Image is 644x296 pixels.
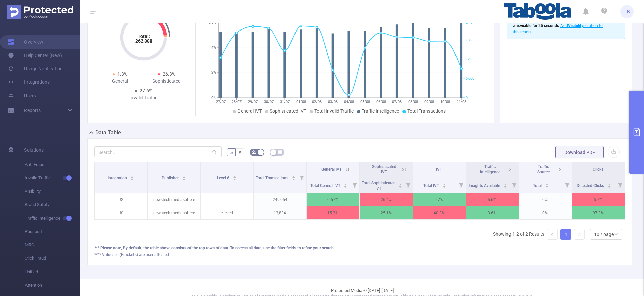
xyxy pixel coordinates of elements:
tspan: 0 [466,96,468,100]
div: Sort [607,183,611,187]
tspan: 262,888 [135,38,152,44]
b: Visibility [568,23,583,28]
button: Download PDF [555,146,604,158]
p: newstech-mediasphere [148,193,200,206]
span: Total Invalid Traffic [314,108,354,114]
tspan: 18K [466,38,472,42]
span: General IVT [237,108,262,114]
i: icon: caret-up [344,183,347,185]
p: JS [95,193,147,206]
div: Sort [398,183,402,187]
h2: Data Table [95,129,121,137]
i: icon: bg-colors [252,150,256,154]
span: Total [533,183,543,188]
tspan: 30/07 [264,100,274,104]
tspan: 10/08 [440,100,450,104]
span: Unified [25,265,80,279]
span: MRC [25,238,80,252]
span: Brand Safety [25,198,80,212]
div: Sophisticated [144,78,190,85]
span: Total IVT [423,183,440,188]
span: IVT [436,167,442,172]
span: Sophisticated IVT [270,108,306,114]
span: Total Transactions [407,108,446,114]
i: Filter menu [509,177,519,193]
span: Anti-Fraud [25,158,80,171]
tspan: 2% [211,70,216,75]
div: Sort [343,183,347,187]
i: icon: caret-up [443,183,446,185]
p: JS [95,206,147,219]
i: icon: caret-up [607,183,611,185]
span: LB [624,5,630,18]
span: 26.3% [163,71,175,77]
li: 1 [560,229,571,240]
a: Usage Notification [8,62,63,75]
i: icon: caret-down [233,178,237,180]
i: Filter menu [562,177,572,193]
span: (82.4%) [513,17,607,34]
span: Total Sophisticated IVT [362,181,396,191]
i: Filter menu [615,177,625,193]
p: newstech-mediasphere [148,206,200,219]
tspan: 31/07 [280,100,290,104]
a: Integrations [8,75,50,89]
p: 40.3% [413,206,466,219]
i: Filter menu [403,177,413,193]
p: 15.3% [307,206,359,219]
input: Search... [94,146,222,157]
div: Sort [233,175,237,179]
i: icon: caret-up [545,183,549,185]
tspan: 09/08 [424,100,434,104]
p: 26.4% [360,193,412,206]
tspan: 6.1% [208,21,216,25]
span: Total General IVT [310,183,341,188]
span: Traffic Intelligence [362,108,399,114]
span: Publisher [162,176,180,180]
i: icon: caret-down [545,185,549,187]
div: Invalid Traffic [120,94,167,101]
i: icon: caret-up [233,175,237,177]
a: Help Center (New) [8,49,62,62]
i: icon: caret-up [503,183,507,185]
div: Sort [182,175,186,179]
i: Filter menu [456,177,466,193]
tspan: 0% [211,96,216,100]
tspan: 12K [466,57,472,62]
i: icon: caret-up [292,175,296,177]
p: 97.3% [572,206,625,219]
span: Level 6 [217,176,230,180]
tspan: 4% [211,45,216,50]
a: Overview [8,35,43,49]
span: was [513,23,559,28]
p: 27% [413,193,466,206]
i: Filter menu [297,162,306,193]
tspan: 08/08 [408,100,418,104]
a: 1 [561,229,571,239]
span: Insights Available [469,183,501,188]
i: icon: caret-down [503,185,507,187]
div: Sort [442,183,446,187]
tspan: 29/07 [248,100,258,104]
i: icon: down [614,232,618,237]
span: Traffic Source [537,164,550,174]
i: icon: caret-down [182,178,186,180]
li: Showing 1-2 of 2 Results [493,229,544,240]
span: Integration [108,176,128,180]
i: icon: caret-down [130,178,134,180]
tspan: 07/08 [392,100,402,104]
span: Invalid Traffic [25,171,80,185]
p: 0.57% [307,193,359,206]
div: Sort [545,183,549,187]
span: Click Fraud [25,252,80,265]
i: icon: caret-up [130,175,134,177]
p: 249,054 [254,193,306,206]
p: 5.6% [466,193,519,206]
li: Previous Page [547,229,558,240]
i: icon: caret-up [398,183,402,185]
span: # [238,150,241,155]
div: **** Values in (Brackets) are user attested [94,252,625,258]
b: visible for 25 seconds [520,23,559,28]
i: icon: caret-down [292,178,296,180]
i: icon: left [550,232,554,236]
